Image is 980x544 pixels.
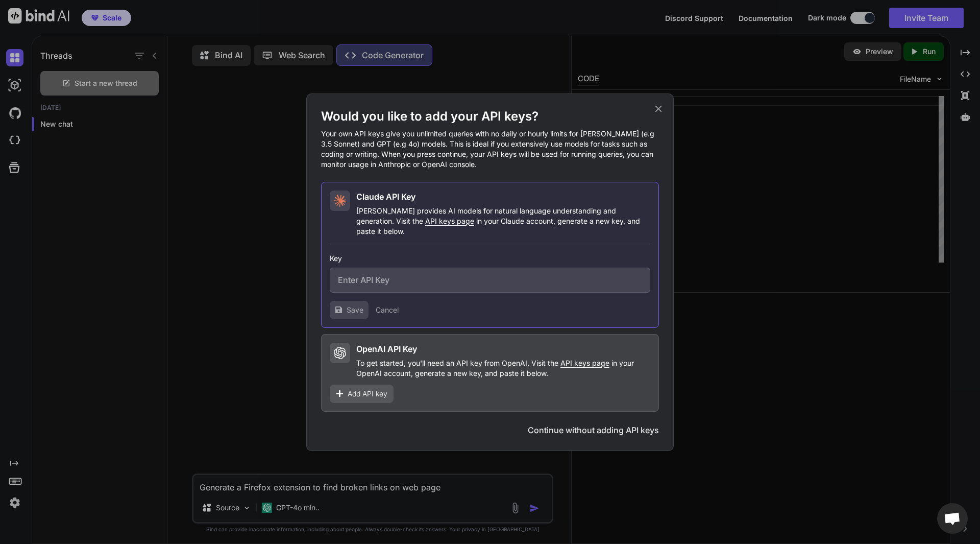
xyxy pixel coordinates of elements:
button: Save [330,301,369,319]
h1: Would you like to add your API keys? [321,108,659,125]
p: To get started, you'll need an API key from OpenAI. Visit the in your OpenAI account, generate a ... [356,358,650,379]
h2: Claude API Key [356,191,415,203]
h3: Key [330,253,650,264]
h2: OpenAI API Key [356,343,417,355]
button: Continue without adding API keys [528,424,659,436]
p: Your own API keys give you unlimited queries with no daily or hourly limits for [PERSON_NAME] (e.... [321,129,659,170]
div: Open chat [937,503,968,534]
span: API keys page [560,359,609,367]
span: Save [347,305,363,315]
input: Enter API Key [330,268,650,293]
span: API keys page [425,217,474,225]
p: [PERSON_NAME] provides AI models for natural language understanding and generation. Visit the in ... [356,206,650,236]
span: Add API key [348,389,387,399]
button: Cancel [376,305,399,315]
